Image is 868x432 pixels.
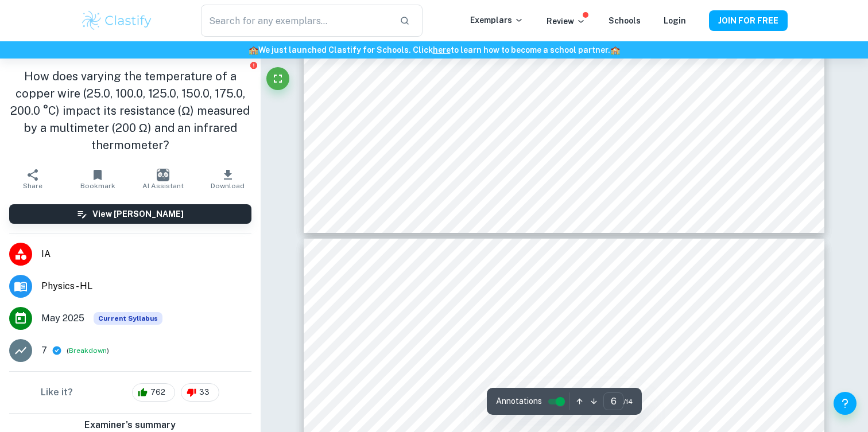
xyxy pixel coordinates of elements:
[41,279,251,293] span: Physics - HL
[433,45,451,55] a: here
[834,392,857,415] button: Help and Feedback
[664,16,686,25] a: Login
[80,9,153,32] img: Clastify logo
[547,15,586,28] p: Review
[470,14,524,26] p: Exemplars
[92,208,184,220] h6: View [PERSON_NAME]
[181,383,219,402] div: 33
[609,16,641,25] a: Schools
[623,396,633,407] span: / 14
[132,383,175,402] div: 762
[201,5,390,37] input: Search for any exemplars...
[5,418,256,432] h6: Examiner's summary
[80,182,115,190] span: Bookmark
[94,312,162,325] div: This exemplar is based on the current syllabus. Feel free to refer to it for inspiration/ideas wh...
[130,163,195,195] button: AI Assistant
[9,204,251,224] button: View [PERSON_NAME]
[496,395,542,407] span: Annotations
[67,345,109,356] span: ( )
[41,247,251,261] span: IA
[195,163,260,195] button: Download
[65,163,130,195] button: Bookmark
[94,312,162,325] span: Current Syllabus
[193,387,216,398] span: 33
[41,386,73,399] h6: Like it?
[709,10,788,31] button: JOIN FOR FREE
[41,312,84,325] span: May 2025
[610,45,620,55] span: 🏫
[9,68,251,154] h1: How does varying the temperature of a copper wire (25.0, 100.0, 125.0, 150.0, 175.0, 200.0 °C) im...
[157,169,169,181] img: AI Assistant
[144,387,172,398] span: 762
[266,67,289,90] button: Fullscreen
[249,45,258,55] span: 🏫
[41,344,47,357] p: 7
[211,182,245,190] span: Download
[69,345,107,356] button: Breakdown
[250,61,258,69] button: Report issue
[2,44,866,56] h6: We just launched Clastify for Schools. Click to learn how to become a school partner.
[23,182,42,190] span: Share
[142,182,184,190] span: AI Assistant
